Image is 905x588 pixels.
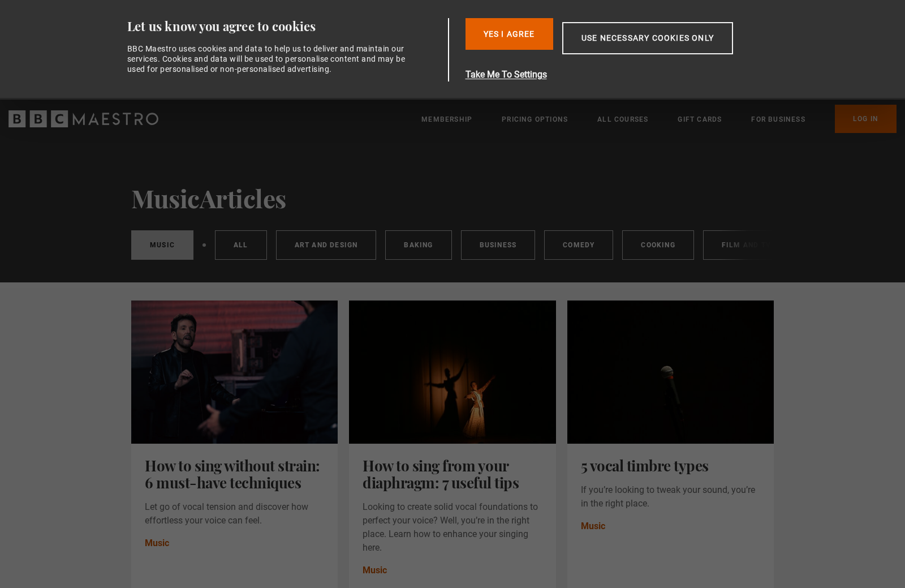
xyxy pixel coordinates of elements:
[145,456,320,492] a: How to sing without strain: 6 must-have techniques
[145,537,169,550] a: Music
[597,114,648,125] a: All Courses
[131,184,774,212] h1: Articles
[131,181,200,214] span: Music
[421,105,897,133] nav: Primary
[562,22,733,54] button: Use necessary cookies only
[751,114,805,125] a: For business
[276,230,377,260] a: Art and Design
[622,230,693,260] a: Cooking
[363,456,519,492] a: How to sing from your diaphragm: 7 useful tips
[466,18,553,50] button: Yes I Agree
[466,68,787,81] button: Take Me To Settings
[421,114,472,125] a: Membership
[215,230,267,260] a: All
[461,230,536,260] a: Business
[835,105,897,133] a: Log In
[131,230,193,260] a: Music
[385,230,451,260] a: Baking
[703,230,790,260] a: Film and TV
[581,520,605,533] a: Music
[581,456,709,475] a: 5 vocal timbre types
[8,110,158,127] svg: BBC Maestro
[127,44,412,75] div: BBC Maestro uses cookies and data to help us to deliver and maintain our services. Cookies and da...
[363,564,387,577] a: Music
[678,114,722,125] a: Gift Cards
[544,230,613,260] a: Comedy
[127,18,444,35] div: Let us know you agree to cookies
[131,230,774,264] nav: Categories
[502,114,568,125] a: Pricing Options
